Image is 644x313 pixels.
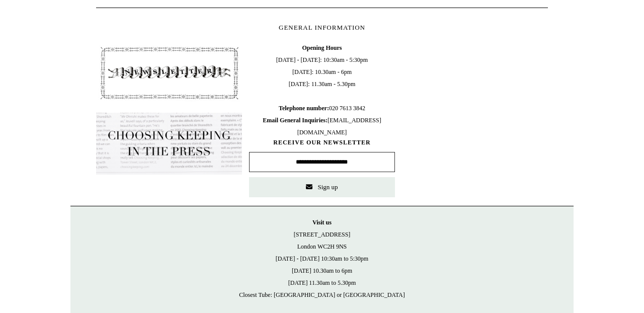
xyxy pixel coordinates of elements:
span: [EMAIL_ADDRESS][DOMAIN_NAME] [263,117,381,136]
b: : [327,105,329,112]
span: RECEIVE OUR NEWSLETTER [249,138,395,147]
b: Telephone number [279,105,329,112]
iframe: google_map [402,42,548,193]
img: pf-635a2b01-aa89-4342-bbcd-4371b60f588c--In-the-press-Button_1200x.jpg [96,113,242,175]
b: Email General Inquiries: [263,117,328,124]
b: Opening Hours [302,44,342,51]
span: [DATE] - [DATE]: 10:30am - 5:30pm [DATE]: 10.30am - 6pm [DATE]: 11.30am - 5.30pm 020 7613 3842 [249,42,395,138]
button: Sign up [249,177,395,197]
span: Sign up [317,183,338,191]
p: [STREET_ADDRESS] London WC2H 9NS [DATE] - [DATE] 10:30am to 5:30pm [DATE] 10.30am to 6pm [DATE] 1... [80,216,563,301]
img: pf-4db91bb9--1305-Newsletter-Button_1200x.jpg [96,42,242,104]
strong: Visit us [312,219,332,226]
span: GENERAL INFORMATION [279,24,365,31]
